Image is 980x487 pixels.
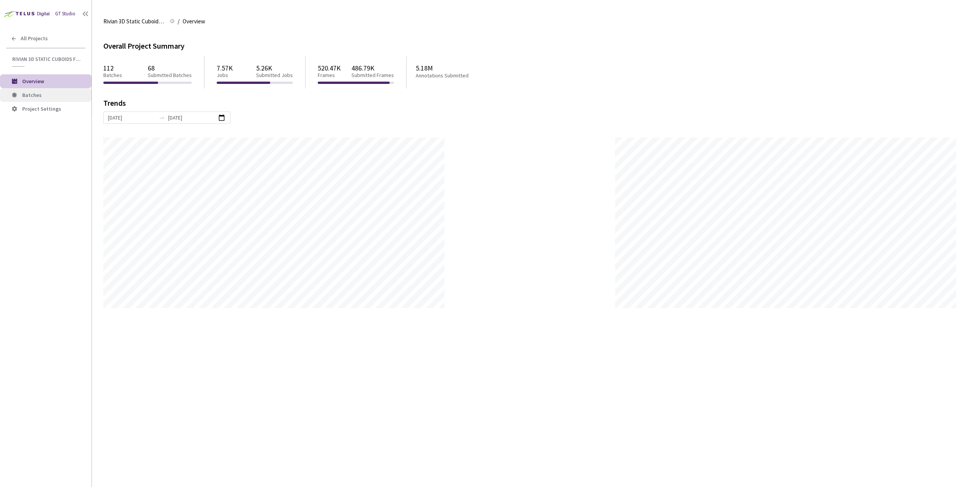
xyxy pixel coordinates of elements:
[55,10,75,18] div: GT Studio
[12,56,81,62] span: Rivian 3D Static Cuboids fixed[2024-25]
[148,72,192,79] p: Submitted Batches
[318,72,341,79] p: Frames
[22,105,61,112] span: Project Settings
[103,64,122,72] p: 112
[103,40,969,52] div: Overall Project Summary
[103,99,958,112] div: Trends
[416,64,498,72] p: 5.18M
[416,72,498,79] p: Annotations Submitted
[183,17,205,26] span: Overview
[217,64,233,72] p: 7.57K
[178,17,180,26] li: /
[103,72,122,79] p: Batches
[168,113,216,122] input: End date
[108,113,156,122] input: Start date
[318,64,341,72] p: 520.47K
[21,35,48,42] span: All Projects
[217,72,233,79] p: Jobs
[22,92,42,98] span: Batches
[351,72,394,79] p: Submitted Frames
[159,115,165,121] span: to
[103,17,165,26] span: Rivian 3D Static Cuboids fixed[2024-25]
[256,64,293,72] p: 5.26K
[22,78,44,85] span: Overview
[256,72,293,79] p: Submitted Jobs
[159,115,165,121] span: swap-right
[351,64,394,72] p: 486.79K
[148,64,192,72] p: 68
